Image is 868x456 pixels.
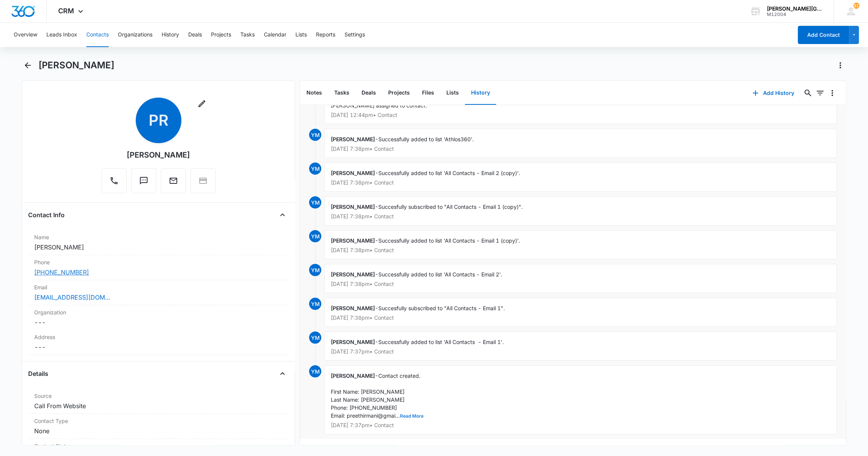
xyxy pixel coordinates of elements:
button: Deals [355,81,382,105]
div: - [324,298,837,327]
div: account name [767,6,822,12]
span: Successfully added to list 'Athlos360'. [378,136,474,142]
span: Successfully added to list 'All Contacts - Email 2 (copy)'. [378,170,520,176]
button: History [162,23,179,47]
a: Text [131,180,156,186]
div: Contact TypeNone [28,414,289,439]
label: Contact Status [34,442,282,450]
span: YM [309,264,321,276]
dd: --- [34,318,282,327]
button: Overflow Menu [826,87,838,99]
div: Organization--- [28,305,289,330]
button: Organizations [118,23,152,47]
span: [PERSON_NAME] [331,237,375,244]
button: Close [276,368,289,380]
button: History [465,81,496,105]
label: Phone [34,258,282,266]
button: Projects [211,23,231,47]
button: Leads Inbox [46,23,77,47]
button: Settings [344,23,365,47]
button: Lists [440,81,465,105]
button: Lists [295,23,307,47]
span: CRM [58,7,74,15]
button: Add Contact [798,26,849,44]
span: PR [136,98,181,143]
div: Address--- [28,330,289,355]
span: [PERSON_NAME] [331,305,375,311]
button: Projects [382,81,416,105]
span: YM [309,331,321,344]
div: account id [767,12,822,17]
span: YM [309,298,321,310]
button: Back [22,59,34,71]
label: Email [34,283,282,291]
dd: --- [34,342,282,352]
span: [PERSON_NAME] [331,170,375,176]
span: Successfully added to list 'All Contacts - Email 1 (copy)'. [378,237,520,244]
span: YM [309,365,321,377]
span: [PERSON_NAME] [331,136,375,142]
div: Name[PERSON_NAME] [28,230,289,255]
label: Name [34,233,282,241]
dd: None [34,426,282,435]
span: YM [309,163,321,175]
a: [EMAIL_ADDRESS][DOMAIN_NAME] [34,293,110,302]
span: YM [309,230,321,242]
button: Contacts [86,23,109,47]
button: Reports [316,23,335,47]
span: [PERSON_NAME] [331,204,375,210]
button: Actions [834,59,846,71]
a: [PHONE_NUMBER] [34,268,89,277]
button: Overview [14,23,37,47]
a: Call [102,180,127,186]
p: [DATE] 12:44pm • Contact [331,112,830,118]
div: - [324,196,837,226]
span: YM [309,129,321,141]
span: [PERSON_NAME] [331,372,375,379]
button: Call [102,168,127,193]
h4: Details [28,369,48,378]
label: Source [34,392,282,400]
div: SourceCall From Website [28,389,289,414]
p: [DATE] 7:38pm • Contact [331,214,830,219]
div: [PERSON_NAME] [127,149,190,161]
button: Filters [814,87,826,99]
p: [DATE] 7:38pm • Contact [331,180,830,185]
div: Email[EMAIL_ADDRESS][DOMAIN_NAME] [28,280,289,305]
dd: [PERSON_NAME] [34,243,282,252]
button: Deals [188,23,202,47]
h1: [PERSON_NAME] [38,60,114,71]
button: Add History [745,84,802,102]
div: - [324,365,837,434]
div: - [324,129,837,158]
div: - [324,331,837,361]
button: Tasks [240,23,255,47]
button: Read More [400,414,424,418]
span: YM [309,196,321,208]
span: 31 [853,3,859,9]
div: - [324,163,837,192]
p: [DATE] 7:37pm • Contact [331,423,830,428]
div: - [324,230,837,259]
div: Phone[PHONE_NUMBER] [28,255,289,280]
p: [DATE] 7:38pm • Contact [331,248,830,253]
span: [PERSON_NAME] [331,271,375,278]
a: Email [161,180,186,186]
p: [DATE] 7:37pm • Contact [331,349,830,354]
button: Text [131,168,156,193]
label: Organization [34,308,282,316]
button: Files [416,81,440,105]
p: [DATE] 7:38pm • Contact [331,315,830,320]
button: Email [161,168,186,193]
button: Notes [300,81,328,105]
p: [DATE] 7:38pm • Contact [331,146,830,151]
button: Tasks [328,81,355,105]
label: Address [34,333,282,341]
button: Close [276,209,289,221]
span: Successfully added to list 'All Contacts - Email 1'. [378,339,504,345]
span: Succesfully subscribed to "All Contacts - Email 1 (copy)". [378,204,523,210]
dd: Call From Website [34,401,282,410]
p: [DATE] 7:38pm • Contact [331,281,830,287]
h4: Contact Info [28,210,65,219]
button: Calendar [264,23,286,47]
